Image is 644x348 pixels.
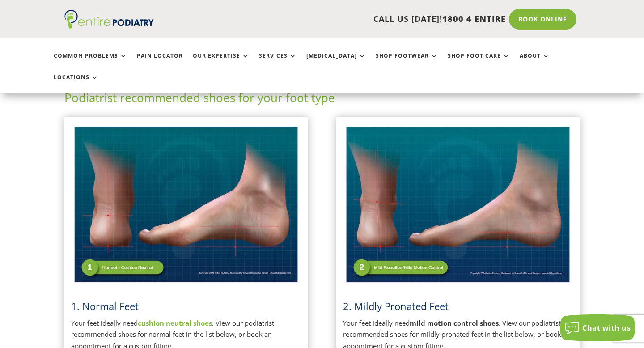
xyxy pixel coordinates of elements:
[193,53,249,72] a: Our Expertise
[71,123,301,286] img: Normal Feet - View Podiatrist Recommended Cushion Neutral Shoes
[259,53,297,72] a: Services
[54,53,127,72] a: Common Problems
[410,318,499,327] strong: mild motion control shoes
[306,53,366,72] a: [MEDICAL_DATA]
[442,13,506,24] span: 1800 4 ENTIRE
[137,53,183,72] a: Pain Locator
[138,318,212,327] a: cushion neutral shoes
[448,53,510,72] a: Shop Foot Care
[509,9,576,30] a: Book Online
[64,10,154,29] img: logo (1)
[183,13,506,25] p: CALL US [DATE]!
[343,123,573,286] img: Mildly Pronated Feet - View Podiatrist Recommended Mild Motion Control Shoes
[582,323,631,333] span: Chat with us
[376,53,438,72] a: Shop Footwear
[343,299,449,313] span: 2. Mildly Pronated Feet
[64,21,154,30] a: Entire Podiatry
[560,314,635,341] button: Chat with us
[71,299,139,313] a: 1. Normal Feet
[54,74,98,93] a: Locations
[64,89,580,110] h2: Podiatrist recommended shoes for your foot type
[520,53,550,72] a: About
